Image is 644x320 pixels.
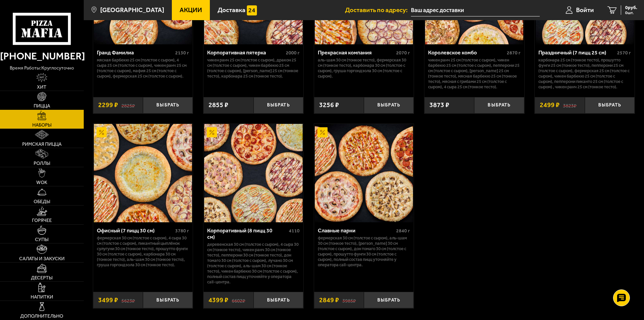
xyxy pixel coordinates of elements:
[396,228,410,234] span: 2840 г
[617,50,631,56] span: 2570 г
[22,142,62,147] span: Римская пицца
[314,124,414,222] a: АкционныйСлавные парни
[97,227,174,234] div: Офисный (7 пицц 30 см)
[180,7,202,13] span: Акции
[540,102,560,108] span: 2499 ₽
[364,292,414,308] button: Выбрать
[474,97,524,113] button: Выбрать
[538,49,615,56] div: Праздничный (7 пицц 25 см)
[100,7,164,13] span: [GEOGRAPHIC_DATA]
[37,85,46,90] span: Хит
[31,295,53,300] span: Напитки
[175,50,189,56] span: 2130 г
[34,199,50,204] span: Обеды
[97,127,107,137] img: Акционный
[507,50,521,56] span: 2870 г
[19,257,65,261] span: Салаты и закуски
[289,228,300,234] span: 4110
[429,102,449,108] span: 3873 ₽
[576,7,594,13] span: Войти
[34,161,50,166] span: Роллы
[32,218,52,223] span: Горячее
[625,5,637,10] span: 0 руб.
[209,297,228,304] span: 4399 ₽
[538,57,631,90] p: Карбонара 25 см (тонкое тесто), Прошутто Фунги 25 см (тонкое тесто), Пепперони 25 см (толстое с с...
[317,127,328,137] img: Акционный
[20,314,63,319] span: Дополнительно
[319,102,339,108] span: 3256 ₽
[98,102,118,108] span: 2299 ₽
[31,276,52,280] span: Десерты
[207,127,217,137] img: Акционный
[207,57,300,79] p: Чикен Ранч 25 см (толстое с сыром), Дракон 25 см (толстое с сыром), Чикен Барбекю 25 см (толстое ...
[286,50,300,56] span: 2000 г
[318,49,395,56] div: Прекрасная компания
[254,97,303,113] button: Выбрать
[318,235,410,268] p: Фермерская 30 см (толстое с сыром), Аль-Шам 30 см (тонкое тесто), [PERSON_NAME] 30 см (толстое с ...
[143,97,193,113] button: Выбрать
[247,5,257,15] img: 15daf4d41897b9f0e9f617042186c801.svg
[319,297,339,304] span: 2849 ₽
[36,180,47,185] span: WOK
[345,7,411,13] span: Доставить по адресу:
[318,57,410,79] p: Аль-Шам 30 см (тонкое тесто), Фермерская 30 см (тонкое тесто), Карбонара 30 см (толстое с сыром),...
[232,297,245,304] s: 6602 ₽
[121,102,135,108] s: 2825 ₽
[315,124,413,222] img: Славные парни
[218,7,245,13] span: Доставка
[98,297,118,304] span: 3499 ₽
[97,49,174,56] div: Гранд Фамилиа
[35,237,48,242] span: Супы
[585,97,635,113] button: Выбрать
[34,104,50,108] span: Пицца
[203,124,303,222] a: АкционныйКорпоративный (8 пицц 30 см)
[411,4,540,16] input: Ваш адрес доставки
[94,124,192,222] img: Офисный (7 пицц 30 см)
[175,228,189,234] span: 3780 г
[207,242,300,285] p: Деревенская 30 см (толстое с сыром), 4 сыра 30 см (тонкое тесто), Чикен Ранч 30 см (тонкое тесто)...
[97,235,189,268] p: Фермерская 30 см (толстое с сыром), 4 сыра 30 см (толстое с сыром), Пикантный цыплёнок сулугуни 3...
[207,227,287,240] div: Корпоративный (8 пицц 30 см)
[97,57,189,79] p: Мясная Барбекю 25 см (толстое с сыром), 4 сыра 25 см (толстое с сыром), Чикен Ранч 25 см (толстое...
[204,124,302,222] img: Корпоративный (8 пицц 30 см)
[143,292,193,308] button: Выбрать
[254,292,303,308] button: Выбрать
[209,102,228,108] span: 2855 ₽
[121,297,135,304] s: 5623 ₽
[207,49,284,56] div: Корпоративная пятерка
[625,11,637,15] span: 0 шт.
[563,102,576,108] s: 3823 ₽
[396,50,410,56] span: 2070 г
[428,57,521,90] p: Чикен Ранч 25 см (толстое с сыром), Чикен Барбекю 25 см (толстое с сыром), Пепперони 25 см (толст...
[93,124,193,222] a: АкционныйОфисный (7 пицц 30 см)
[364,97,414,113] button: Выбрать
[318,227,395,234] div: Славные парни
[428,49,505,56] div: Королевское комбо
[32,123,51,128] span: Наборы
[342,297,356,304] s: 3985 ₽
